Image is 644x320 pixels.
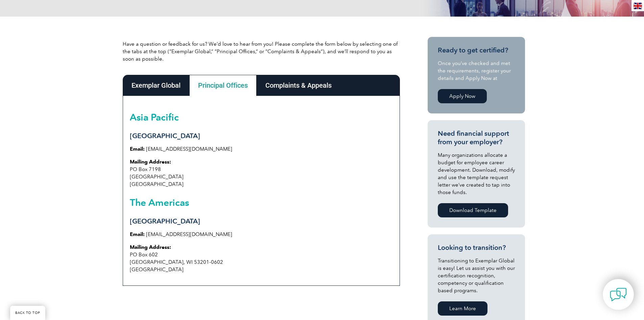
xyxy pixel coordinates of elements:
p: PO Box 7198 [GEOGRAPHIC_DATA] [GEOGRAPHIC_DATA] [130,158,393,188]
a: BACK TO TOP [10,306,45,320]
h3: [GEOGRAPHIC_DATA] [130,132,393,140]
a: [EMAIL_ADDRESS][DOMAIN_NAME] [146,231,232,237]
a: Download Template [438,203,508,217]
h2: Asia Pacific [130,112,393,123]
a: [EMAIL_ADDRESS][DOMAIN_NAME] [146,146,232,152]
h3: Ready to get certified? [438,46,515,55]
strong: Email: [130,146,145,152]
strong: Email: [130,231,145,237]
strong: Mailing Address: [130,244,171,250]
p: PO Box 602 [GEOGRAPHIC_DATA], WI 53201-0602 [GEOGRAPHIC_DATA] [130,243,393,273]
h2: The Americas [130,197,393,208]
h3: [GEOGRAPHIC_DATA] [130,217,393,226]
p: Transitioning to Exemplar Global is easy! Let us assist you with our certification recognition, c... [438,257,515,294]
p: Have a question or feedback for us? We’d love to hear from you! Please complete the form below by... [123,40,400,63]
img: contact-chat.png [610,286,627,303]
h3: Looking to transition? [438,243,515,252]
a: Learn More [438,301,487,316]
div: Complaints & Appeals [257,75,340,96]
img: en [634,3,642,9]
p: Many organizations allocate a budget for employee career development. Download, modify and use th... [438,151,515,196]
div: Principal Offices [189,75,257,96]
h3: Need financial support from your employer? [438,129,515,146]
a: Apply Now [438,89,487,103]
strong: Mailing Address: [130,159,171,165]
div: Exemplar Global [123,75,189,96]
p: Once you’ve checked and met the requirements, register your details and Apply Now at [438,60,515,82]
